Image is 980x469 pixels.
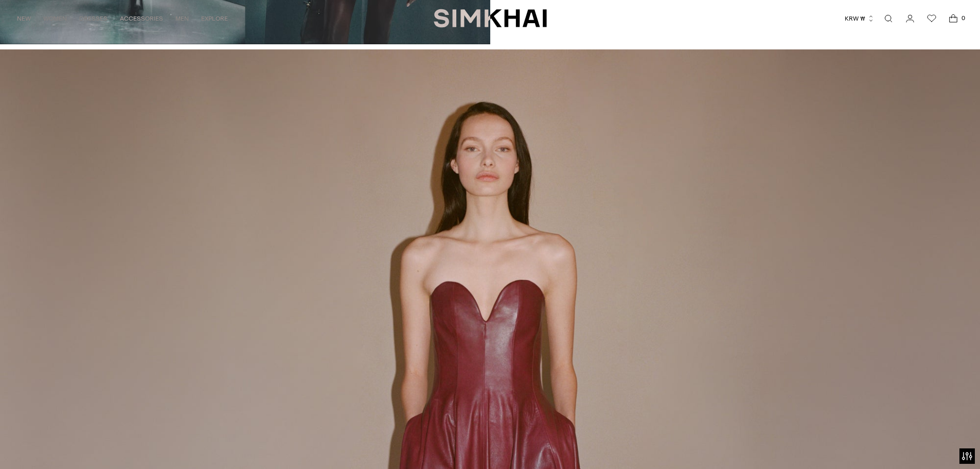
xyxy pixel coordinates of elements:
a: ACCESSORIES [120,7,163,30]
a: EXPLORE [201,7,228,30]
a: Open cart modal [943,8,964,29]
a: Open search modal [878,8,899,29]
a: SIMKHAI [434,8,547,28]
a: MEN [175,7,189,30]
a: NEW [17,7,31,30]
a: Go to the account page [900,8,920,29]
button: KRW ₩ [845,7,875,30]
a: WOMEN [43,7,67,30]
span: 0 [958,13,968,23]
a: Wishlist [921,8,942,29]
a: DRESSES [79,7,108,30]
